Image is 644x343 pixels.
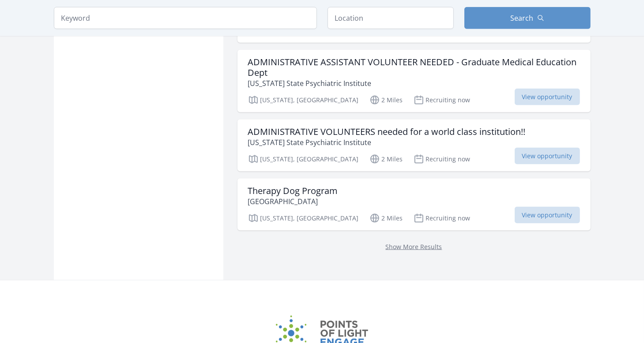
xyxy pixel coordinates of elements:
[237,179,591,231] a: Therapy Dog Program [GEOGRAPHIC_DATA] [US_STATE], [GEOGRAPHIC_DATA] 2 Miles Recruiting now View o...
[248,154,359,164] p: [US_STATE], [GEOGRAPHIC_DATA]
[369,95,403,105] p: 2 Miles
[464,7,591,29] button: Search
[248,95,359,105] p: [US_STATE], [GEOGRAPHIC_DATA]
[248,57,580,78] h3: ADMINISTRATIVE ASSISTANT VOLUNTEER NEEDED - Graduate Medical Education Dept
[369,213,403,224] p: 2 Miles
[54,7,317,29] input: Keyword
[248,127,526,137] h3: ADMINISTRATIVE VOLUNTEERS needed for a world class institution!!
[386,242,442,251] a: Show More Results
[414,95,471,105] p: Recruiting now
[328,7,454,29] input: Location
[248,213,359,224] p: [US_STATE], [GEOGRAPHIC_DATA]
[248,186,338,196] h3: Therapy Dog Program
[369,154,403,164] p: 2 Miles
[414,154,471,164] p: Recruiting now
[414,213,471,224] p: Recruiting now
[248,137,526,148] p: [US_STATE] State Psychiatric Institute
[515,89,580,105] span: View opportunity
[248,196,338,207] p: [GEOGRAPHIC_DATA]
[248,78,580,89] p: [US_STATE] State Psychiatric Institute
[237,50,591,112] a: ADMINISTRATIVE ASSISTANT VOLUNTEER NEEDED - Graduate Medical Education Dept [US_STATE] State Psyc...
[511,13,534,23] span: Search
[515,207,580,224] span: View opportunity
[515,148,580,164] span: View opportunity
[237,119,591,171] a: ADMINISTRATIVE VOLUNTEERS needed for a world class institution!! [US_STATE] State Psychiatric Ins...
